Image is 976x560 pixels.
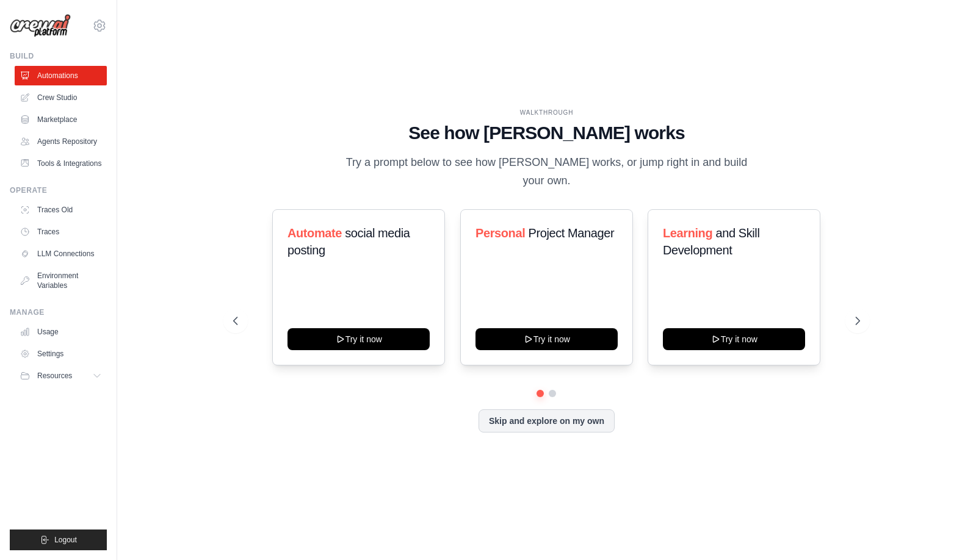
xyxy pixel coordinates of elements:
a: Agents Repository [15,132,107,151]
button: Skip and explore on my own [479,409,615,433]
a: LLM Connections [15,244,107,264]
img: Logo [10,14,71,37]
a: Automations [15,66,107,85]
button: Try it now [475,328,618,350]
h1: See how [PERSON_NAME] works [233,122,859,144]
div: WALKTHROUGH [233,108,859,117]
span: Project Manager [528,226,614,240]
a: Crew Studio [15,88,107,107]
a: Traces [15,222,107,242]
span: and Skill Development [663,226,759,257]
div: Operate [10,185,107,195]
button: Try it now [287,328,430,350]
button: Logout [10,529,107,550]
a: Environment Variables [15,266,107,295]
p: Try a prompt below to see how [PERSON_NAME] works, or jump right in and build your own. [341,154,751,190]
button: Try it now [663,328,805,350]
a: Usage [15,322,107,342]
a: Marketplace [15,110,107,129]
div: Build [10,51,107,61]
span: Learning [663,226,712,240]
a: Settings [15,344,107,364]
div: Manage [10,307,107,317]
span: Automate [287,226,342,240]
a: Tools & Integrations [15,154,107,173]
span: Resources [37,371,72,381]
span: social media posting [287,226,410,257]
span: Logout [54,535,77,545]
button: Resources [15,366,107,386]
a: Traces Old [15,200,107,220]
span: Personal [475,226,525,240]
